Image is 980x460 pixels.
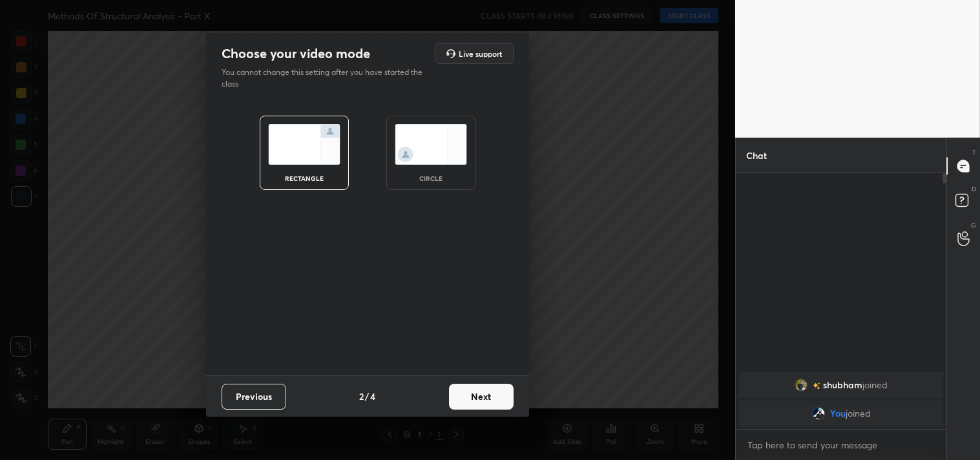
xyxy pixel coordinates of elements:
div: rectangle [278,175,330,182]
span: joined [862,380,888,390]
h4: 2 [359,390,364,403]
span: shubham [823,380,862,390]
img: no-rating-badge.077c3623.svg [813,382,820,390]
img: b2b929bb3ee94a3c9d113740ffa956c2.jpg [795,379,808,392]
h4: 4 [370,390,375,403]
img: circleScreenIcon.acc0effb.svg [395,124,467,165]
button: Previous [222,384,286,410]
h4: / [365,390,369,403]
p: You cannot change this setting after you have started the class [222,67,431,90]
p: D [972,184,976,194]
div: grid [736,370,946,429]
span: You [829,408,845,419]
button: Next [449,384,514,410]
h5: Live support [459,50,502,57]
p: Chat [736,138,777,172]
span: joined [845,408,870,419]
img: normalScreenIcon.ae25ed63.svg [268,124,340,165]
p: T [972,148,976,158]
h2: Choose your video mode [222,45,370,62]
div: circle [405,175,457,182]
p: G [971,220,976,230]
img: bb0fa125db344831bf5d12566d8c4e6c.jpg [811,407,824,420]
